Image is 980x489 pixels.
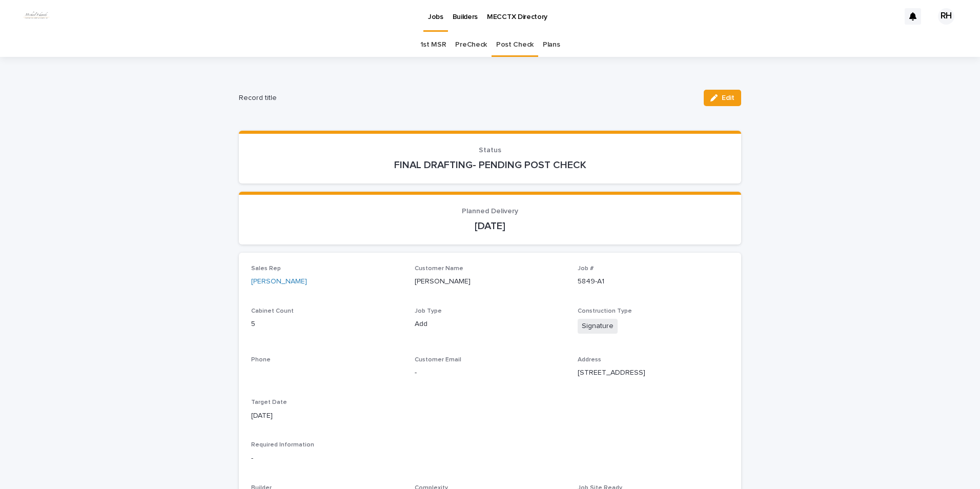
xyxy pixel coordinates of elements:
[251,453,729,464] p: -
[578,308,632,314] span: Construction Type
[251,399,287,405] span: Target Date
[251,442,314,448] span: Required Information
[251,308,294,314] span: Cabinet Count
[462,208,518,215] span: Planned Delivery
[415,308,442,314] span: Job Type
[251,220,729,232] p: [DATE]
[578,266,594,272] span: Job #
[455,33,487,57] a: PreCheck
[578,276,729,287] p: 5849-A1
[415,357,461,363] span: Customer Email
[496,33,534,57] a: Post Check
[722,94,734,101] span: Edit
[251,357,271,363] span: Phone
[251,276,307,287] a: [PERSON_NAME]
[578,357,601,363] span: Address
[704,90,741,106] button: Edit
[578,368,729,378] p: [STREET_ADDRESS]
[420,33,446,57] a: 1st MSR
[251,266,281,272] span: Sales Rep
[251,159,729,171] p: FINAL DRAFTING- PENDING POST CHECK
[251,411,402,421] p: [DATE]
[415,368,566,378] p: -
[479,147,501,154] span: Status
[415,266,463,272] span: Customer Name
[543,33,560,57] a: Plans
[938,8,954,25] div: RH
[239,94,696,103] h2: Record title
[251,319,402,330] p: 5
[415,276,566,287] p: [PERSON_NAME]
[415,319,566,330] p: Add
[578,319,618,334] span: Signature
[21,6,52,27] img: dhEtdSsQReaQtgKTuLrt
